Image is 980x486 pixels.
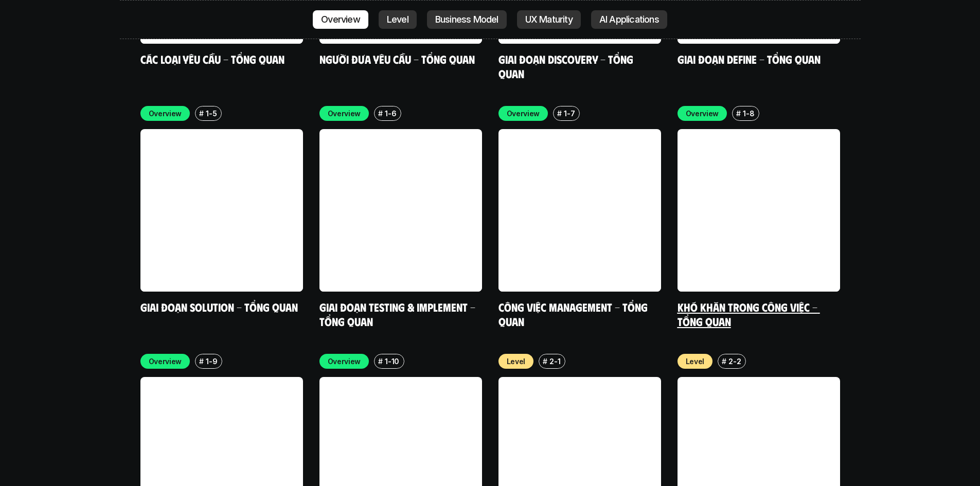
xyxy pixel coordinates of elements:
[385,356,399,367] p: 1-10
[557,110,562,117] h6: #
[328,108,361,119] p: Overview
[199,110,204,117] h6: #
[507,356,526,367] p: Level
[199,357,204,365] h6: #
[319,52,475,66] a: Người đưa yêu cầu - Tổng quan
[149,356,182,367] p: Overview
[678,52,821,66] a: Giai đoạn Define - Tổng quan
[686,108,719,119] p: Overview
[728,356,741,367] p: 2-2
[378,110,383,117] h6: #
[385,108,396,119] p: 1-6
[206,108,217,119] p: 1-5
[319,300,478,328] a: Giai đoạn Testing & Implement - Tổng quan
[313,10,368,29] a: Overview
[140,300,298,314] a: Giai đoạn Solution - Tổng quan
[686,356,705,367] p: Level
[140,52,284,66] a: Các loại yêu cầu - Tổng quan
[678,300,820,328] a: Khó khăn trong công việc - Tổng quan
[378,357,383,365] h6: #
[206,356,217,367] p: 1-9
[722,357,726,365] h6: #
[549,356,560,367] p: 2-1
[498,52,636,80] a: Giai đoạn Discovery - Tổng quan
[328,356,361,367] p: Overview
[543,357,547,365] h6: #
[564,108,575,119] p: 1-7
[743,108,754,119] p: 1-8
[149,108,182,119] p: Overview
[507,108,540,119] p: Overview
[498,300,650,328] a: Công việc Management - Tổng quan
[736,110,741,117] h6: #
